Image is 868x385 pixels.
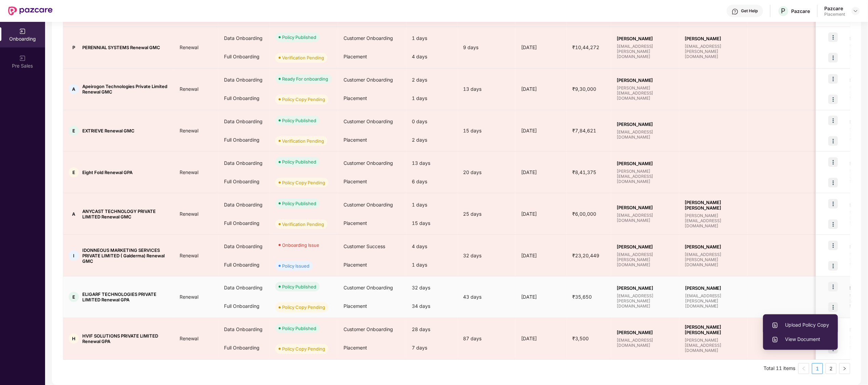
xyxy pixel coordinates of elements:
span: ₹35,650 [567,294,597,300]
div: Data Onboarding [219,154,270,172]
span: ₹3,500 [567,336,594,341]
div: Verification Pending [282,221,324,228]
span: [PERSON_NAME] [617,77,674,83]
img: icon [828,32,838,42]
span: Customer Success [344,243,385,249]
span: Renewal [174,128,204,133]
div: [DATE] [516,335,567,342]
div: Full Onboarding [219,339,270,357]
div: 6 days [406,172,458,191]
span: Renewal [174,253,204,258]
div: 2 days [406,131,458,149]
div: [DATE] [516,127,567,134]
img: icon [828,199,838,209]
div: 32 days [406,279,458,297]
img: icon [828,178,838,187]
div: Data Onboarding [219,196,270,214]
div: Verification Pending [282,138,324,144]
span: Placement [344,179,367,184]
span: Customer Onboarding [344,118,393,124]
span: Customer Onboarding [344,35,393,41]
span: [PERSON_NAME] [617,330,674,335]
div: Full Onboarding [219,172,270,191]
div: Full Onboarding [219,297,270,315]
span: Placement [344,345,367,351]
span: Placement [344,303,367,309]
span: Customer Onboarding [344,202,393,208]
div: Policy Copy Pending [282,179,325,186]
button: right [839,363,850,374]
div: [DATE] [516,293,567,301]
span: [PERSON_NAME] [617,285,674,291]
div: 1 days [406,196,458,214]
span: [PERSON_NAME] [685,36,742,41]
div: Full Onboarding [219,131,270,149]
span: [PERSON_NAME][EMAIL_ADDRESS][DOMAIN_NAME] [685,338,742,353]
div: Policy Published [282,325,316,332]
div: 1 days [406,89,458,108]
img: icon [828,261,838,271]
span: [PERSON_NAME] [685,244,742,249]
span: [PERSON_NAME] [617,36,674,41]
span: ₹6,00,000 [567,211,602,217]
div: Data Onboarding [219,279,270,297]
span: [EMAIL_ADDRESS][DOMAIN_NAME] [617,213,674,223]
span: IDONNEOUS MARKETING SERVICES PRIVATE LIMITED ( Galderma) Renewal GMC [82,247,169,264]
img: icon [828,53,838,62]
div: Full Onboarding [219,256,270,274]
div: Ready For onboarding [282,75,328,82]
div: Placement [825,12,845,17]
div: Policy Published [282,34,316,41]
span: Placement [344,54,367,59]
div: Onboarding Issue [282,242,319,248]
div: Full Onboarding [219,89,270,108]
img: icon [828,95,838,104]
li: 2 [826,363,837,374]
div: 9 days [458,44,516,51]
div: [DATE] [516,210,567,218]
span: [PERSON_NAME] [617,122,674,127]
div: 13 days [406,154,458,172]
span: P [781,7,786,15]
span: ₹7,84,621 [567,128,602,133]
div: 0 days [406,112,458,131]
img: svg+xml;base64,PHN2ZyB3aWR0aD0iMjAiIGhlaWdodD0iMjAiIHZpZXdCb3g9IjAgMCAyMCAyMCIgZmlsbD0ibm9uZSIgeG... [19,55,26,62]
span: Placement [344,137,367,143]
div: Policy Published [282,200,316,207]
div: 4 days [406,47,458,66]
img: icon [828,282,838,291]
span: Placement [344,262,367,268]
img: icon [828,219,838,229]
img: svg+xml;base64,PHN2ZyBpZD0iSGVscC0zMngzMiIgeG1sbnM9Imh0dHA6Ly93d3cudzMub3JnLzIwMDAvc3ZnIiB3aWR0aD... [732,8,739,15]
span: right [843,367,847,371]
div: 28 days [406,320,458,339]
div: 1 days [406,29,458,47]
img: icon [828,241,838,250]
img: icon [828,302,838,312]
div: [DATE] [516,85,567,93]
span: [EMAIL_ADDRESS][PERSON_NAME][DOMAIN_NAME] [617,293,674,309]
img: New Pazcare Logo [8,6,53,15]
img: svg+xml;base64,PHN2ZyBpZD0iVXBsb2FkX0xvZ3MiIGRhdGEtbmFtZT0iVXBsb2FkIExvZ3MiIHhtbG5zPSJodHRwOi8vd3... [772,336,779,343]
div: Pazcare [825,5,845,12]
div: 4 days [406,237,458,256]
li: 1 [812,363,823,374]
div: 15 days [458,127,516,134]
div: Full Onboarding [219,214,270,232]
span: Customer Onboarding [344,77,393,83]
span: Customer Onboarding [344,160,393,166]
div: E [69,167,79,177]
span: [EMAIL_ADDRESS][PERSON_NAME][DOMAIN_NAME] [685,252,742,267]
div: A [69,84,79,94]
span: Placement [344,95,367,101]
div: Full Onboarding [219,47,270,66]
a: 1 [812,363,823,374]
div: Policy Published [282,117,316,124]
div: H [69,333,79,344]
span: ₹9,30,000 [567,86,602,92]
div: 13 days [458,85,516,93]
span: [PERSON_NAME] [617,161,674,166]
div: Get Help [741,8,758,14]
div: Policy Published [282,283,316,290]
div: 2 days [406,71,458,89]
